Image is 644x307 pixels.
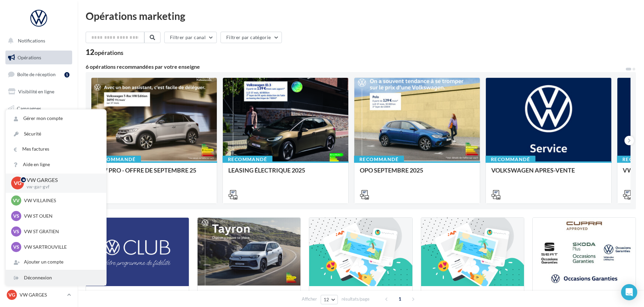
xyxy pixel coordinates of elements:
a: Opérations [4,51,74,65]
p: VW VILLAINES [24,197,98,204]
a: Gérer mon compte [6,111,106,126]
div: Ajouter un compte [6,254,106,270]
a: Aide en ligne [6,157,106,172]
button: Filtrer par catégorie [221,32,282,43]
span: Boîte de réception [17,71,56,77]
span: Notifications [18,38,45,43]
a: Boîte de réception1 [4,67,74,82]
div: Déconnexion [6,270,106,285]
div: Recommandé [486,156,535,163]
div: OPO SEPTEMBRE 2025 [360,167,474,180]
a: Contacts [4,118,74,132]
a: Visibilité en ligne [4,85,74,99]
span: VG [14,179,22,187]
div: Recommandé [354,156,404,163]
div: opérations [94,50,123,56]
span: Visibilité en ligne [18,89,54,94]
div: 1 [64,72,69,78]
span: Campagnes [17,105,41,111]
a: VG VW GARGES [5,288,72,301]
div: 6 opérations recommandées par votre enseigne [86,64,625,69]
p: vw-gar-gvf [27,184,95,190]
div: Open Intercom Messenger [621,284,637,300]
span: VS [13,228,19,235]
div: Opérations marketing [86,11,636,21]
button: 12 [321,295,338,304]
p: VW GARGES [27,176,95,184]
span: résultats/page [342,296,370,302]
div: LEASING ÉLECTRIQUE 2025 [228,167,343,180]
div: VW PRO - OFFRE DE SEPTEMBRE 25 [97,167,211,180]
a: Mes factures [6,142,106,157]
span: 1 [394,294,405,304]
span: Afficher [302,296,317,302]
div: 12 [86,49,123,56]
p: VW SARTROUVILLE [24,244,98,250]
button: Notifications [4,34,71,48]
span: VG [8,291,15,298]
a: Calendrier [4,152,74,166]
span: 12 [324,297,329,302]
a: Campagnes DataOnDemand [4,191,74,211]
a: Médiathèque [4,135,74,149]
p: VW GARGES [20,291,64,298]
button: Filtrer par canal [164,32,217,43]
span: VS [13,213,19,219]
div: Recommandé [91,156,141,163]
div: VOLKSWAGEN APRES-VENTE [491,167,606,180]
p: VW ST GRATIEN [24,228,98,235]
a: Sécurité [6,126,106,142]
p: VW ST OUEN [24,213,98,219]
span: VV [13,197,20,204]
div: Recommandé [223,156,272,163]
a: PLV et print personnalisable [4,168,74,188]
span: Opérations [18,55,41,60]
a: Campagnes [4,101,74,116]
span: VS [13,244,19,250]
